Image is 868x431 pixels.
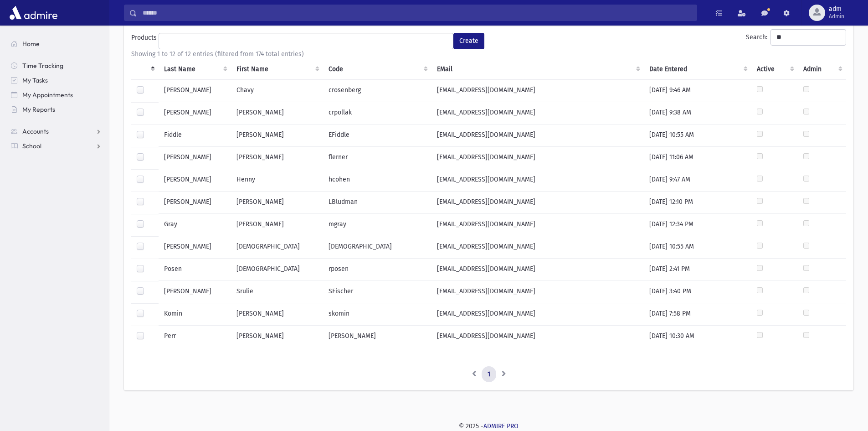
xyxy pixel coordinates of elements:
[22,105,55,114] span: My Reports
[323,192,431,214] td: LBludman
[231,192,324,214] td: [PERSON_NAME]
[323,281,431,303] td: SFischer
[323,125,431,147] td: EFiddle
[159,236,231,259] td: [PERSON_NAME]
[231,102,324,125] td: [PERSON_NAME]
[4,58,109,73] a: Time Tracking
[431,281,644,303] td: [EMAIL_ADDRESS][DOMAIN_NAME]
[751,59,798,80] th: Active : activate to sort column ascending
[323,59,431,80] th: Code : activate to sort column ascending
[4,139,109,153] a: School
[22,91,73,99] span: My Appointments
[829,5,844,13] span: adm
[482,366,496,383] a: 1
[798,59,846,80] th: Admin : activate to sort column ascending
[770,29,846,46] input: Search:
[7,4,60,22] img: AdmirePro
[231,125,324,147] td: [PERSON_NAME]
[431,125,644,147] td: [EMAIL_ADDRESS][DOMAIN_NAME]
[159,326,231,348] td: Perr
[159,147,231,169] td: [PERSON_NAME]
[431,147,644,169] td: [EMAIL_ADDRESS][DOMAIN_NAME]
[231,59,324,80] th: First Name : activate to sort column ascending
[644,102,751,125] td: [DATE] 9:38 AM
[431,59,644,80] th: EMail : activate to sort column ascending
[231,169,324,192] td: Henny
[231,326,324,348] td: [PERSON_NAME]
[644,281,751,303] td: [DATE] 3:40 PM
[431,303,644,326] td: [EMAIL_ADDRESS][DOMAIN_NAME]
[131,59,159,80] th: : activate to sort column descending
[453,33,484,49] button: Create
[159,303,231,326] td: Komin
[22,40,40,48] span: Home
[159,79,231,102] td: [PERSON_NAME]
[159,102,231,125] td: [PERSON_NAME]
[323,259,431,281] td: rposen
[644,79,751,102] td: [DATE] 9:46 AM
[431,214,644,236] td: [EMAIL_ADDRESS][DOMAIN_NAME]
[431,259,644,281] td: [EMAIL_ADDRESS][DOMAIN_NAME]
[323,326,431,348] td: [PERSON_NAME]
[231,79,324,102] td: Chavy
[644,303,751,326] td: [DATE] 7:58 PM
[644,169,751,192] td: [DATE] 9:47 AM
[644,236,751,259] td: [DATE] 10:55 AM
[431,192,644,214] td: [EMAIL_ADDRESS][DOMAIN_NAME]
[644,326,751,348] td: [DATE] 10:30 AM
[231,281,324,303] td: Srulie
[431,79,644,102] td: [EMAIL_ADDRESS][DOMAIN_NAME]
[4,36,109,51] a: Home
[829,13,844,20] span: Admin
[431,169,644,192] td: [EMAIL_ADDRESS][DOMAIN_NAME]
[323,236,431,259] td: [DEMOGRAPHIC_DATA]
[159,192,231,214] td: [PERSON_NAME]
[22,142,41,150] span: School
[323,102,431,125] td: crpollak
[231,147,324,169] td: [PERSON_NAME]
[323,303,431,326] td: skomin
[137,5,697,21] input: Search
[231,214,324,236] td: [PERSON_NAME]
[483,422,519,430] a: ADMIRE PRO
[159,59,231,80] th: Last Name : activate to sort column ascending
[4,124,109,139] a: Accounts
[644,125,751,147] td: [DATE] 10:55 AM
[22,76,48,84] span: My Tasks
[4,73,109,88] a: My Tasks
[644,192,751,214] td: [DATE] 12:10 PM
[431,326,644,348] td: [EMAIL_ADDRESS][DOMAIN_NAME]
[4,88,109,102] a: My Appointments
[746,29,846,46] label: Search:
[644,147,751,169] td: [DATE] 11:06 AM
[159,281,231,303] td: [PERSON_NAME]
[644,214,751,236] td: [DATE] 12:34 PM
[4,102,109,117] a: My Reports
[231,236,324,259] td: [DEMOGRAPHIC_DATA]
[22,62,63,70] span: Time Tracking
[644,59,751,80] th: Date Entered : activate to sort column ascending
[159,259,231,281] td: Posen
[131,33,159,46] label: Products
[159,169,231,192] td: [PERSON_NAME]
[431,102,644,125] td: [EMAIL_ADDRESS][DOMAIN_NAME]
[231,303,324,326] td: [PERSON_NAME]
[231,259,324,281] td: [DEMOGRAPHIC_DATA]
[323,214,431,236] td: mgray
[131,49,846,59] div: Showing 1 to 12 of 12 entries (filtered from 174 total entries)
[124,421,853,431] div: © 2025 -
[323,79,431,102] td: crosenberg
[159,214,231,236] td: Gray
[644,259,751,281] td: [DATE] 2:41 PM
[431,236,644,259] td: [EMAIL_ADDRESS][DOMAIN_NAME]
[159,125,231,147] td: Fiddle
[323,169,431,192] td: hcohen
[22,127,49,135] span: Accounts
[323,147,431,169] td: flerner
